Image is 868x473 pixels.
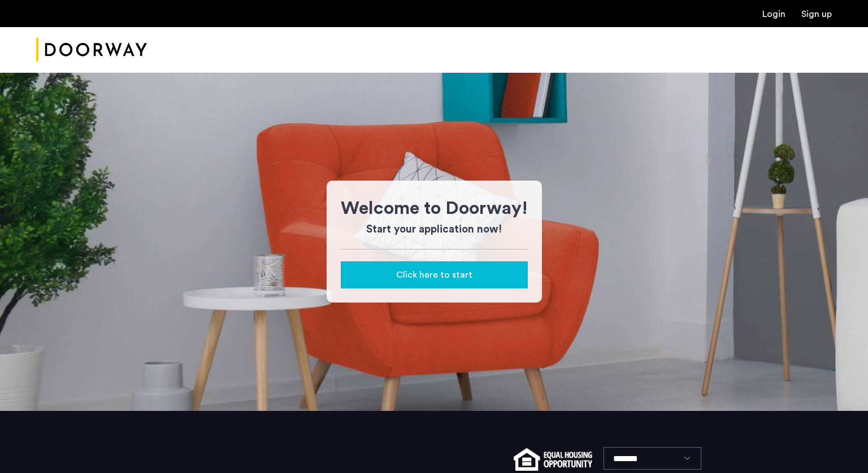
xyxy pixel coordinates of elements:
[341,222,528,238] h3: Start your application now!
[762,10,785,19] a: Login
[36,29,147,71] img: logo
[36,29,147,71] a: Cazamio Logo
[801,10,832,19] a: Registration
[396,268,472,282] span: Click here to start
[341,261,528,288] button: button
[604,447,701,470] select: Language select
[341,195,528,222] h1: Welcome to Doorway!
[514,448,592,471] img: equal-housing.png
